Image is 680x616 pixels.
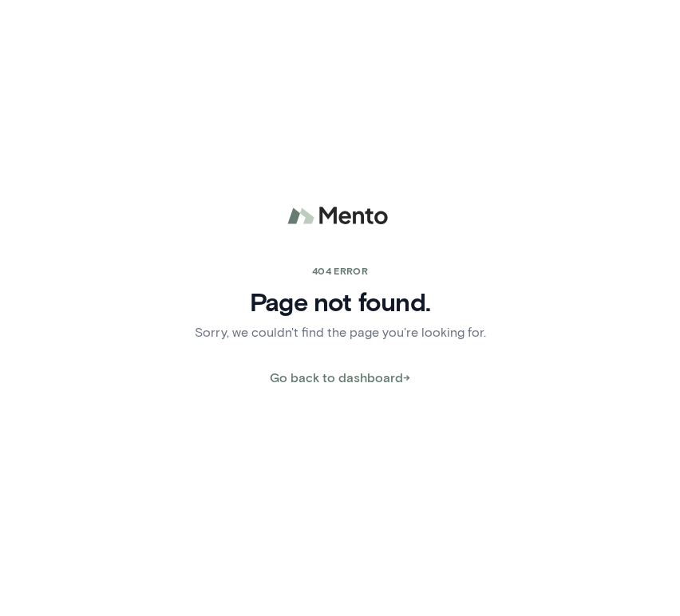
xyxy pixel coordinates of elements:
[261,361,419,393] button: Go back to dashboard
[268,197,412,235] img: logo
[312,265,368,276] span: 404 error
[403,368,410,387] span: →
[195,286,486,317] h4: Page not found.
[195,323,486,342] p: Sorry, we couldn't find the page you're looking for.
